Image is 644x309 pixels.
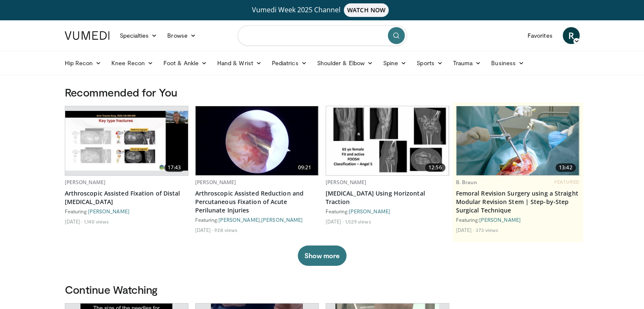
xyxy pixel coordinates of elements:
span: WATCH NOW [344,3,389,17]
a: Spine [378,55,412,72]
a: [MEDICAL_DATA] Using Horizontal Traction [326,189,449,206]
li: [DATE] [195,226,213,233]
a: 09:21 [196,106,318,175]
a: Shoulder & Elbow [312,55,378,72]
a: [PERSON_NAME] [261,217,303,223]
a: R [563,27,580,44]
a: Browse [162,27,201,44]
a: [PERSON_NAME] [479,217,521,223]
a: B. Braun [456,179,478,186]
a: Specialties [115,27,163,44]
a: Favorites [522,27,558,44]
input: Search topics, interventions [238,25,407,46]
a: Business [486,55,529,72]
a: Sports [412,55,448,72]
img: b3affc95-9a05-4985-a49e-5efcb97c78a7.620x360_q85_upscale.jpg [65,111,188,171]
div: Featuring: , [195,216,319,223]
a: Arthroscopic Assisted Reduction and Percutaneous Fixation of Acute Perilunate Injuries [195,189,319,215]
a: [PERSON_NAME] [326,179,367,186]
a: Foot & Ankle [158,55,212,72]
span: FEATURED [554,179,579,185]
img: 2c0209e7-3ff6-46e6-b239-05b2d4d23899.620x360_q85_upscale.jpg [326,106,449,175]
img: 4275ad52-8fa6-4779-9598-00e5d5b95857.620x360_q85_upscale.jpg [456,106,579,175]
img: VuMedi Logo [65,31,110,40]
li: [DATE] [456,226,474,233]
span: 13:42 [556,163,576,172]
li: [DATE] [326,218,344,225]
a: 13:42 [456,106,579,175]
li: 1,529 views [345,218,371,225]
a: Knee Recon [106,55,158,72]
div: Featuring: [326,208,449,215]
h3: Continue Watching [65,283,580,296]
a: [PERSON_NAME] [218,217,260,223]
a: [PERSON_NAME] [195,179,236,186]
div: Featuring: [456,216,580,223]
li: 1,140 views [84,218,109,225]
a: Hand & Wrist [212,55,267,72]
li: 928 views [214,226,238,233]
li: 373 views [475,226,498,233]
span: 17:43 [164,163,185,172]
a: Arthroscopic Assisted Fixation of Distal [MEDICAL_DATA] [65,189,188,206]
span: 09:21 [295,163,315,172]
a: Hip Recon [60,55,107,72]
a: Vumedi Week 2025 ChannelWATCH NOW [66,3,578,17]
a: 12:56 [326,106,449,175]
a: Trauma [448,55,486,72]
img: 983833de-b147-4a85-9417-e2b5e3f89f4e.620x360_q85_upscale.jpg [196,106,318,175]
div: Featuring: [65,208,188,215]
a: Femoral Revision Surgery using a Straight Modular Revision Stem | Step-by-Step Surgical Technique [456,189,580,215]
a: [PERSON_NAME] [349,208,390,214]
a: [PERSON_NAME] [65,179,106,186]
a: Pediatrics [267,55,312,72]
span: 12:56 [425,163,445,172]
a: 17:43 [65,106,188,175]
a: [PERSON_NAME] [88,208,130,214]
button: Show more [298,246,346,266]
li: [DATE] [65,218,83,225]
h3: Recommended for You [65,86,580,99]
